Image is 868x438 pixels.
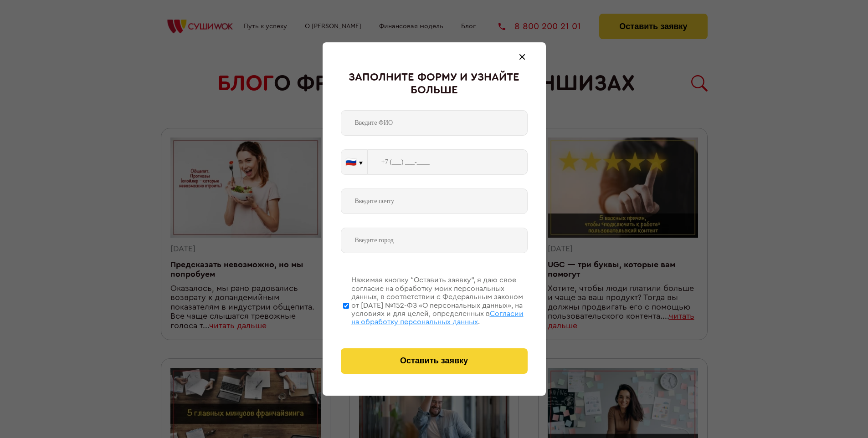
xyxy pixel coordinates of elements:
input: Введите ФИО [341,110,528,136]
button: Оставить заявку [341,348,528,374]
input: Введите почту [341,188,528,214]
div: Нажимая кнопку “Оставить заявку”, я даю свое согласие на обработку моих персональных данных, в со... [351,276,528,326]
input: Введите город [341,228,528,253]
input: +7 (___) ___-____ [368,149,528,175]
div: Заполните форму и узнайте больше [341,71,528,97]
button: 🇷🇺 [341,150,367,174]
span: Согласии на обработку персональных данных [351,310,524,326]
